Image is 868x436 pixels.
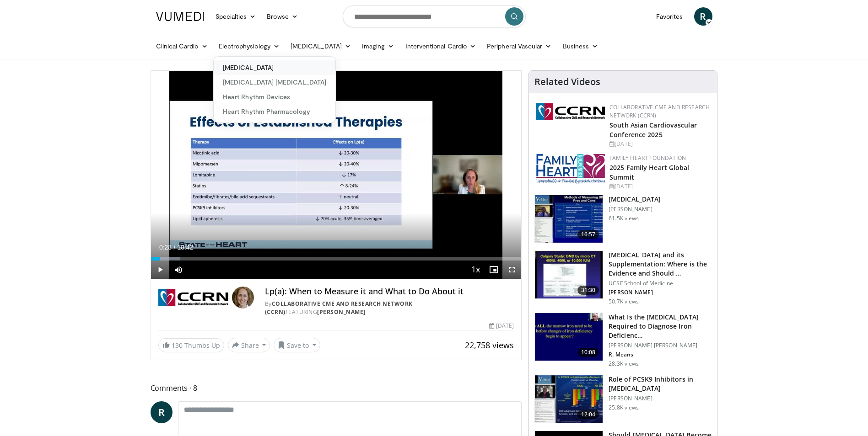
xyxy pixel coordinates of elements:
img: 96363db5-6b1b-407f-974b-715268b29f70.jpeg.150x105_q85_autocrop_double_scale_upscale_version-0.2.jpg [536,154,605,184]
a: Clinical Cardio [151,37,213,55]
div: [DATE] [609,182,710,191]
video-js: Video Player [151,71,522,279]
a: 31:30 [MEDICAL_DATA] and its Supplementation: Where is the Evidence and Should … UCSF School of M... [534,250,712,305]
span: 22,758 views [465,340,514,351]
a: Browse [261,7,303,26]
div: [DATE] [609,140,710,148]
a: 2025 Family Heart Global Summit [609,163,689,181]
a: Favorites [651,7,689,26]
p: 50.7K views [609,298,639,305]
span: 10:08 [577,348,599,357]
span: 16:57 [577,230,599,239]
img: 3346fd73-c5f9-4d1f-bb16-7b1903aae427.150x105_q85_crop-smart_upscale.jpg [535,375,603,423]
img: a92b9a22-396b-4790-a2bb-5028b5f4e720.150x105_q85_crop-smart_upscale.jpg [535,195,603,243]
a: [MEDICAL_DATA] [285,37,356,55]
div: By FEATURING [265,300,514,316]
div: Progress Bar [151,257,522,261]
span: 130 [172,341,183,350]
h4: Related Videos [534,76,600,87]
button: Share [228,338,270,352]
h3: What Is the [MEDICAL_DATA] Required to Diagnose Iron Deficienc… [609,313,712,340]
a: Family Heart Foundation [609,154,686,162]
button: Fullscreen [503,261,521,279]
span: 0:28 [159,244,172,251]
p: 25.8K views [609,404,639,411]
a: [PERSON_NAME] [317,308,366,316]
span: 12:04 [577,410,599,419]
h3: [MEDICAL_DATA] [609,195,661,204]
a: Imaging [356,37,400,55]
button: Enable picture-in-picture mode [485,261,503,279]
div: [DATE] [489,322,514,330]
button: Play [151,261,169,279]
img: a04ee3ba-8487-4636-b0fb-5e8d268f3737.png.150x105_q85_autocrop_double_scale_upscale_version-0.2.png [536,103,605,120]
span: 31:30 [577,286,599,295]
a: 12:04 Role of PCSK9 Inhibitors in [MEDICAL_DATA] [PERSON_NAME] 25.8K views [534,375,712,423]
img: VuMedi Logo [156,12,205,21]
span: Comments 8 [151,382,522,394]
a: 10:08 What Is the [MEDICAL_DATA] Required to Diagnose Iron Deficienc… [PERSON_NAME] [PERSON_NAME]... [534,313,712,367]
a: Collaborative CME and Research Network (CCRN) [609,103,710,119]
a: 16:57 [MEDICAL_DATA] [PERSON_NAME] 61.5K views [534,195,712,243]
p: 28.3K views [609,360,639,367]
a: R [694,7,712,26]
a: South Asian Cardiovascular Conference 2025 [609,121,697,139]
p: [PERSON_NAME] [609,395,712,402]
p: [PERSON_NAME] [609,206,661,213]
p: [PERSON_NAME] [PERSON_NAME] [609,342,712,349]
a: Collaborative CME and Research Network (CCRN) [265,300,413,316]
span: / [174,244,176,251]
img: Collaborative CME and Research Network (CCRN) [158,287,228,308]
a: 130 Thumbs Up [158,338,224,352]
a: Peripheral Vascular [481,37,557,55]
img: Avatar [232,287,254,308]
a: [MEDICAL_DATA] [214,60,335,75]
a: Business [557,37,604,55]
img: 4bb25b40-905e-443e-8e37-83f056f6e86e.150x105_q85_crop-smart_upscale.jpg [535,251,603,298]
a: Specialties [210,7,262,26]
h3: Role of PCSK9 Inhibitors in [MEDICAL_DATA] [609,375,712,393]
button: Mute [169,261,188,279]
p: 61.5K views [609,215,639,222]
button: Save to [274,338,320,352]
a: R [151,401,173,423]
a: [MEDICAL_DATA] [MEDICAL_DATA] [214,75,335,90]
p: UCSF School of Medicine [609,280,712,287]
input: Search topics, interventions [343,5,526,27]
a: Interventional Cardio [400,37,482,55]
img: 15adaf35-b496-4260-9f93-ea8e29d3ece7.150x105_q85_crop-smart_upscale.jpg [535,313,603,361]
button: Playback Rate [466,261,485,279]
h4: Lp(a): When to Measure it and What to Do About it [265,287,514,297]
a: Electrophysiology [213,37,285,55]
a: Heart Rhythm Devices [214,90,335,104]
p: R. Means [609,351,712,358]
p: [PERSON_NAME] [609,289,712,296]
a: Heart Rhythm Pharmacology [214,104,335,119]
h3: [MEDICAL_DATA] and its Supplementation: Where is the Evidence and Should … [609,250,712,278]
span: 18:42 [177,244,193,251]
